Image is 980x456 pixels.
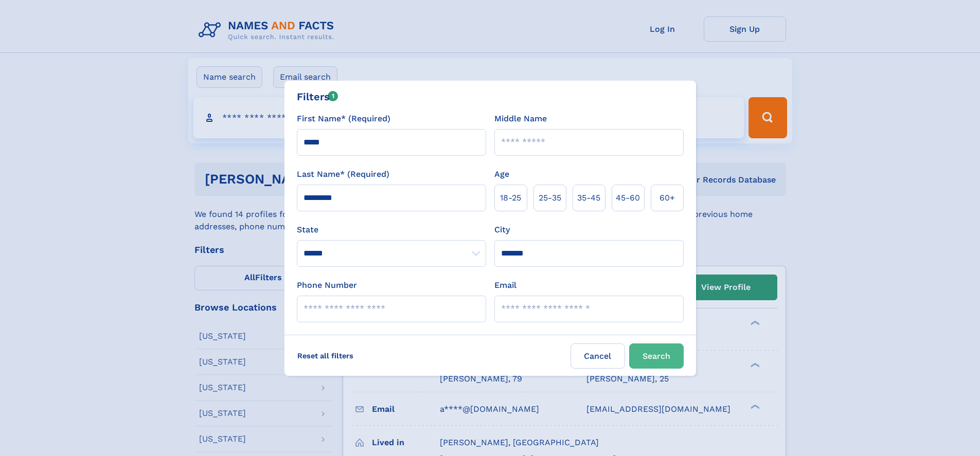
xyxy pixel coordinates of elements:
[577,192,600,204] span: 35‑45
[297,89,338,104] div: Filters
[571,343,625,369] label: Cancel
[494,224,510,236] label: City
[616,192,640,204] span: 45‑60
[660,192,675,204] span: 60+
[500,192,521,204] span: 18‑25
[291,343,360,368] label: Reset all filters
[297,168,389,180] label: Last Name* (Required)
[297,224,486,236] label: State
[297,113,390,125] label: First Name* (Required)
[297,279,357,291] label: Phone Number
[494,168,509,180] label: Age
[494,279,516,291] label: Email
[629,343,684,369] button: Search
[539,192,561,204] span: 25‑35
[494,113,547,125] label: Middle Name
